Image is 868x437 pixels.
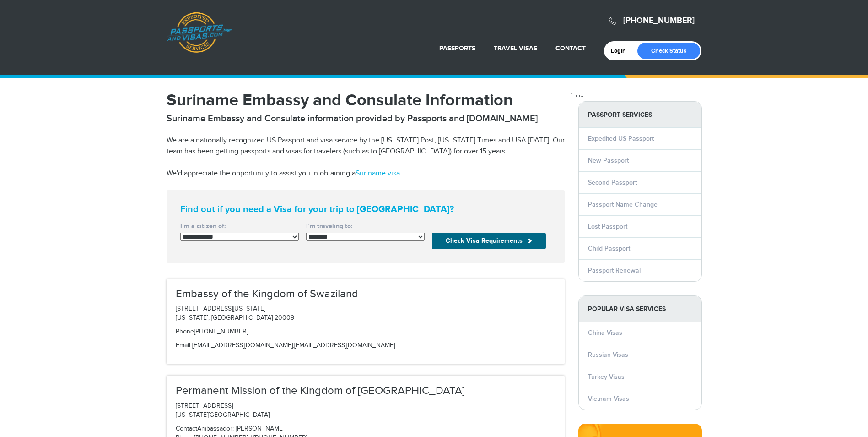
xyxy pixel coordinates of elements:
a: Passport Name Change [588,201,658,208]
a: China Visas [588,329,622,337]
a: Suriname visa. [356,169,402,178]
h3: Permanent Mission of the Kingdom of [GEOGRAPHIC_DATA] [176,385,555,397]
p: [STREET_ADDRESS] [US_STATE][GEOGRAPHIC_DATA] [176,402,555,420]
a: Login [611,47,632,55]
a: Travel Visas [494,44,537,52]
a: Russian Visas [588,351,628,359]
a: Passports & [DOMAIN_NAME] [167,12,232,53]
button: Check Visa Requirements [432,233,546,249]
span: Email [176,342,190,349]
a: Passport Renewal [588,267,641,274]
a: Second Passport [588,179,637,186]
p: We'd appreciate the opportunity to assist you in obtaining a [167,168,565,179]
a: Check Status [637,43,700,59]
p: [STREET_ADDRESS][US_STATE] [US_STATE], [GEOGRAPHIC_DATA] 20009 [176,305,555,323]
strong: Popular Visa Services [579,296,701,322]
p: [PHONE_NUMBER] [176,328,555,337]
strong: PASSPORT SERVICES [579,102,701,128]
p: We are a nationally recognized US Passport and visa service by the [US_STATE] Post, [US_STATE] Ti... [167,135,565,157]
a: Passports [439,44,475,52]
span: Contact [176,425,197,432]
span: Phone [176,328,194,335]
a: Vietnam Visas [588,395,629,403]
a: Expedited US Passport [588,135,654,142]
a: [EMAIL_ADDRESS][DOMAIN_NAME],[EMAIL_ADDRESS][DOMAIN_NAME] [192,342,395,349]
a: Child Passport [588,245,630,252]
a: Contact [555,44,586,52]
a: Turkey Visas [588,373,625,381]
h2: Suriname Embassy and Consulate information provided by Passports and [DOMAIN_NAME] [167,113,565,124]
a: Lost Passport [588,223,627,230]
h1: Suriname Embassy and Consulate Information [167,92,565,109]
h3: Embassy of the Kingdom of Swaziland [176,288,555,300]
strong: Find out if you need a Visa for your trip to [GEOGRAPHIC_DATA]? [180,204,551,215]
a: [PHONE_NUMBER] [623,16,695,26]
a: New Passport [588,157,629,164]
label: I’m traveling to: [306,222,425,231]
label: I’m a citizen of: [180,222,299,231]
